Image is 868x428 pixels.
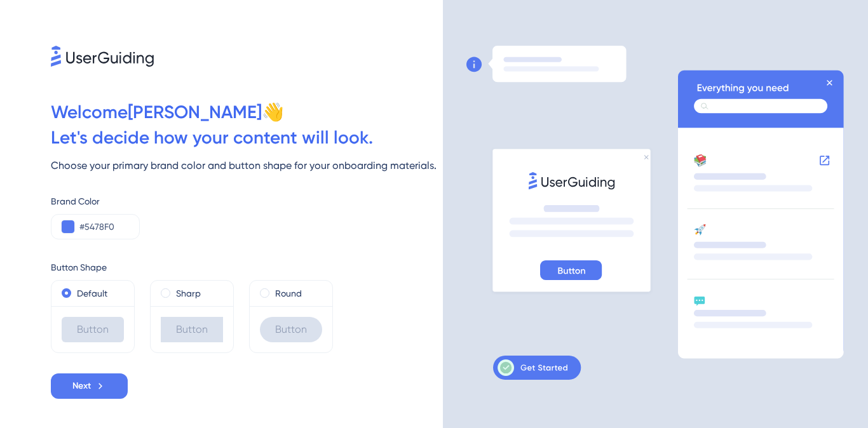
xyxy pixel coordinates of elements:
[51,158,443,173] div: Choose your primary brand color and button shape for your onboarding materials.
[275,286,302,301] label: Round
[51,260,443,275] div: Button Shape
[51,373,128,399] button: Next
[260,317,322,342] div: Button
[51,100,443,125] div: Welcome [PERSON_NAME] 👋
[176,286,201,301] label: Sharp
[62,317,124,342] div: Button
[72,378,91,394] span: Next
[77,286,107,301] label: Default
[161,317,223,342] div: Button
[51,125,443,150] div: Let ' s decide how your content will look.
[51,194,443,209] div: Brand Color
